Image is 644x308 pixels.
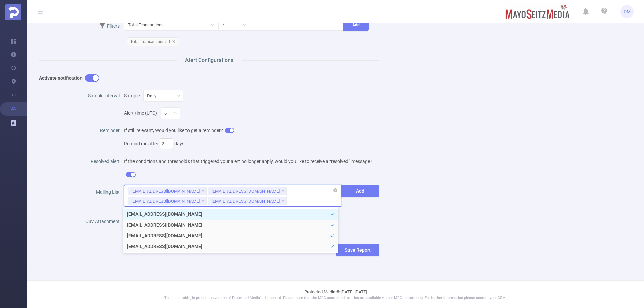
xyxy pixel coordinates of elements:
button: Save Report [336,244,379,256]
i: icon: close [172,40,175,43]
i: icon: down [176,94,180,99]
i: icon: close-circle [333,188,337,192]
div: Remind me after days. [124,137,379,150]
li: mreyes@viantinc.com [208,197,287,205]
li: [EMAIL_ADDRESS][DOMAIN_NAME] [123,241,338,252]
label: CSV Attachment: [85,219,124,224]
div: [EMAIL_ADDRESS][DOMAIN_NAME] [131,197,200,206]
li: mcole@viantinc.com [128,197,207,205]
span: Reminder [100,128,120,133]
label: Mailing List [96,189,124,195]
span: Total Transactions ≥ 1 [127,37,180,46]
i: icon: check [330,223,334,227]
div: [EMAIL_ADDRESS][DOMAIN_NAME] [212,187,280,196]
button: Add [343,19,369,31]
div: [EMAIL_ADDRESS][DOMAIN_NAME] [212,197,280,206]
li: [EMAIL_ADDRESS][DOMAIN_NAME] [123,209,338,220]
div: Sample [124,89,379,102]
label: Resolved alert [91,159,124,164]
li: [EMAIL_ADDRESS][DOMAIN_NAME] [123,220,338,230]
span: DM [624,5,631,18]
button: Add [341,185,379,197]
div: [EMAIL_ADDRESS][DOMAIN_NAME] [131,187,200,196]
span: Alert Configurations [177,56,241,64]
span: Filters [100,23,120,29]
div: Alert time (UTC) [124,102,379,120]
div: ≥ [222,19,229,30]
i: icon: close [281,190,285,194]
i: icon: check [330,212,334,216]
li: [EMAIL_ADDRESS][DOMAIN_NAME] [123,230,338,241]
li: dmercado@mayoseitzmedia.com [128,187,207,195]
img: Protected Media [5,4,21,20]
i: icon: check [330,244,334,248]
i: icon: check [330,234,334,238]
span: If still relevant, Would you like to get a reminder? [124,128,379,150]
i: icon: close [201,200,205,204]
span: If the conditions and thresholds that triggered your alert no longer apply, would you like to rec... [124,159,372,177]
div: 6 [164,108,171,119]
p: This is a stable, in production version of Protected Media's dashboard. Please note that the MRC ... [44,295,627,301]
i: icon: close [281,200,285,204]
li: kmeade@viantinc.com [208,187,287,195]
i: icon: close [201,190,205,194]
div: Daily [147,90,161,101]
i: icon: down [243,23,247,28]
b: Activate notification [39,75,83,81]
i: icon: down [174,111,178,116]
span: Sample interval [88,93,120,98]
